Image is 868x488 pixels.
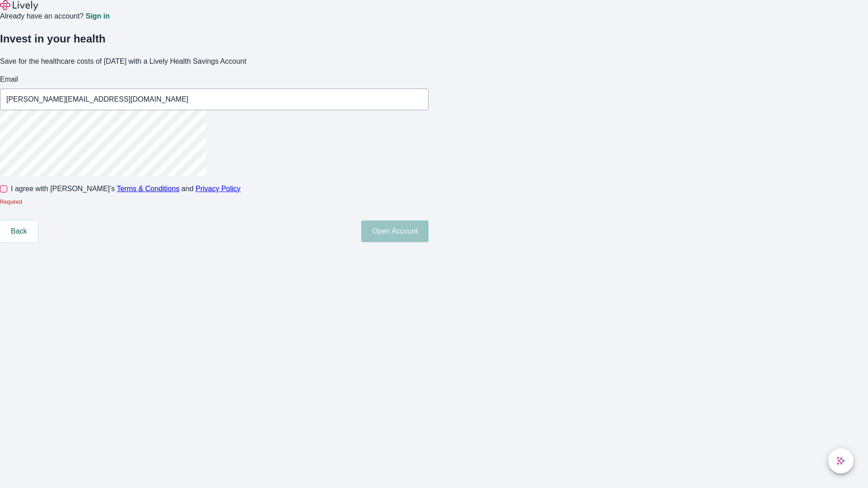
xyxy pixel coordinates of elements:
[85,13,109,20] a: Sign in
[11,183,241,194] span: I agree with [PERSON_NAME]’s and
[117,185,179,192] a: Terms & Conditions
[828,448,854,474] button: chat
[836,456,845,465] svg: Lively AI Assistant
[196,185,241,192] a: Privacy Policy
